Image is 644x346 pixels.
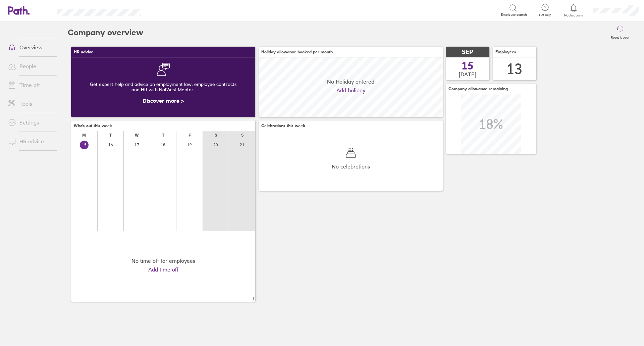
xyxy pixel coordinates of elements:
[131,258,195,264] div: No time off for employees
[462,49,473,56] span: SEP
[162,133,164,138] div: T
[3,135,57,148] a: HR advice
[563,3,585,17] a: Notifications
[3,116,57,129] a: Settings
[215,133,217,138] div: S
[607,22,633,43] button: Reset layout
[241,133,244,138] div: S
[159,7,176,13] div: Search
[109,133,112,138] div: T
[336,87,365,93] a: Add holiday
[534,13,556,17] span: Get help
[3,41,57,54] a: Overview
[135,133,139,138] div: W
[189,133,191,138] div: F
[495,50,516,54] span: Employees
[148,266,178,273] a: Add time off
[506,60,523,78] div: 13
[261,123,305,128] span: Celebrations this week
[448,87,508,91] span: Company allowance remaining
[327,79,374,85] span: No Holiday entered
[261,50,333,54] span: Holiday allowance booked per month
[501,13,527,17] span: Employee search
[74,123,112,128] span: Who's out this week
[462,60,474,71] span: 15
[74,50,93,54] span: HR advice
[3,97,57,110] a: Tools
[143,97,184,104] a: Discover more >
[459,71,476,77] span: [DATE]
[3,78,57,92] a: Time off
[607,34,633,40] label: Reset layout
[68,22,143,43] h2: Company overview
[563,13,585,17] span: Notifications
[3,59,57,73] a: People
[76,76,250,98] div: Get expert help and advice on employment law, employee contracts and HR with NatWest Mentor.
[332,163,370,169] span: No celebrations
[82,133,86,138] div: M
